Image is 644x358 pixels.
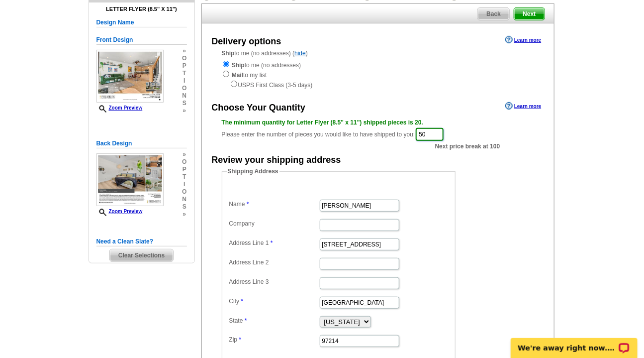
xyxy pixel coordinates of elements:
span: o [182,55,186,62]
h4: Letter Flyer (8.5" x 11") [96,6,187,12]
span: o [182,188,186,196]
img: small-thumb.jpg [96,153,164,206]
strong: Mail [232,72,243,79]
div: USPS First Class (3-5 days) [222,80,534,90]
span: n [182,196,186,203]
span: o [182,158,186,166]
div: to me (no addresses) to my list [222,60,534,90]
label: Name [229,200,319,209]
strong: Ship [232,62,245,69]
div: Please enter the number of pieces you would like to have shipped to you: [222,118,534,142]
span: Next price break at 100 [435,142,500,151]
label: Address Line 2 [229,258,319,267]
span: p [182,166,186,173]
span: s [182,100,186,107]
label: Address Line 3 [229,277,319,286]
label: Address Line 1 [229,239,319,247]
span: t [182,173,186,181]
h5: Back Design [96,139,187,148]
label: Zip [229,335,319,344]
span: Back [478,8,509,20]
span: » [182,107,186,115]
label: State [229,316,319,325]
a: hide [294,50,306,57]
img: small-thumb.jpg [96,50,164,103]
h5: Front Design [96,35,187,45]
span: s [182,203,186,211]
span: » [182,47,186,55]
legend: Shipping Address [227,167,279,176]
span: i [182,77,186,85]
span: Next [514,8,544,20]
a: Learn more [505,102,541,110]
a: Zoom Preview [96,105,143,111]
strong: Ship [222,50,235,57]
h5: Need a Clean Slate? [96,237,187,246]
span: » [182,211,186,218]
span: o [182,85,186,92]
a: Learn more [505,36,541,44]
span: t [182,70,186,77]
label: City [229,297,319,306]
span: n [182,92,186,100]
iframe: LiveChat chat widget [504,327,644,358]
span: Clear Selections [110,249,173,261]
div: The minimum quantity for Letter Flyer (8.5" x 11") shipped pieces is 20. [222,118,534,127]
label: Company [229,219,319,228]
div: to me (no addresses) ( ) [202,49,554,90]
h5: Design Name [96,18,187,27]
span: i [182,181,186,188]
div: Delivery options [212,35,281,48]
span: » [182,151,186,158]
a: Back [477,7,510,20]
span: p [182,62,186,70]
a: Zoom Preview [96,209,143,214]
div: Choose Your Quantity [212,101,305,115]
div: Review your shipping address [212,153,341,167]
